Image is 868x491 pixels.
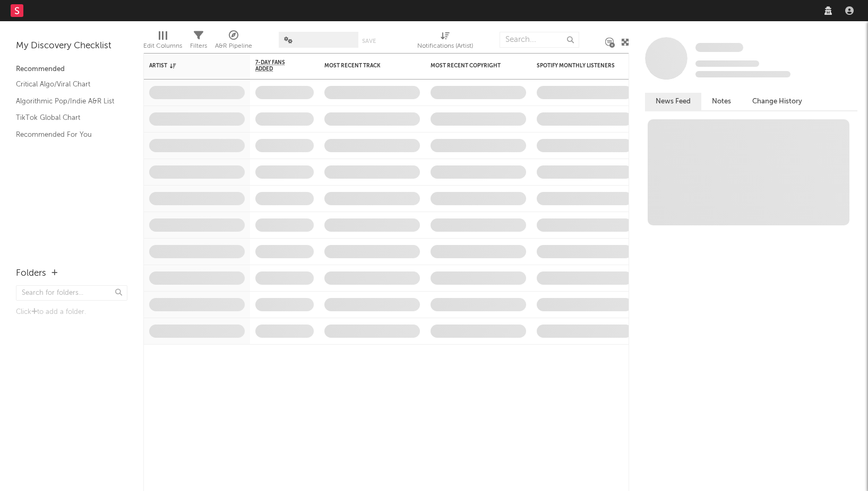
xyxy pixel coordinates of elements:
[16,267,46,280] div: Folders
[149,63,229,69] div: Artist
[742,93,813,110] button: Change History
[16,112,117,124] a: TikTok Global Chart
[695,60,759,67] span: Tracking Since: [DATE]
[537,63,616,69] div: Spotify Monthly Listeners
[215,27,252,57] div: A&R Pipeline
[16,95,117,107] a: Algorithmic Pop/Indie A&R List
[500,32,579,48] input: Search...
[16,40,127,52] div: My Discovery Checklist
[16,285,127,301] input: Search for folders...
[417,27,473,57] div: Notifications (Artist)
[695,43,743,52] span: Some Artist
[255,59,298,72] span: 7-Day Fans Added
[645,93,701,110] button: News Feed
[16,306,127,319] div: Click to add a folder.
[190,40,207,52] div: Filters
[190,27,207,57] div: Filters
[417,40,473,52] div: Notifications (Artist)
[143,40,182,52] div: Edit Columns
[324,63,404,69] div: Most Recent Track
[215,40,252,52] div: A&R Pipeline
[16,63,127,76] div: Recommended
[695,42,743,53] a: Some Artist
[701,93,742,110] button: Notes
[695,71,790,77] span: 0 fans last week
[16,78,117,90] a: Critical Algo/Viral Chart
[362,38,376,44] button: Save
[431,63,510,69] div: Most Recent Copyright
[16,129,117,141] a: Recommended For You
[143,27,182,57] div: Edit Columns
